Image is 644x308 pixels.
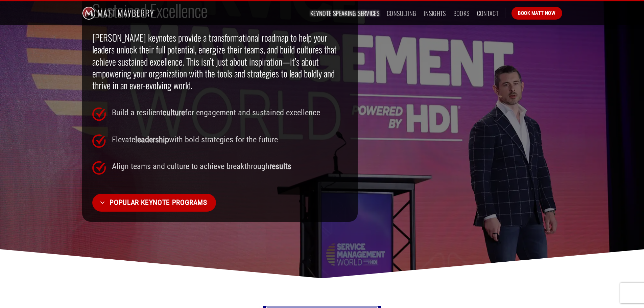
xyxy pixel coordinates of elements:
a: Insights [424,7,446,19]
a: Keynote Speaking Services [310,7,379,19]
a: Books [453,7,470,19]
a: Contact [477,7,499,19]
span: Popular Keynote Programs [110,197,207,208]
strong: results [269,162,291,171]
img: Matt Mayberry [82,1,154,25]
a: Book Matt Now [511,7,562,20]
a: Popular Keynote Programs [92,194,216,212]
h2: [PERSON_NAME] keynotes provide a transformational roadmap to help your leaders unlock their full ... [92,32,348,92]
p: Align teams and culture to achieve breakthrough [112,160,348,173]
strong: leadership [135,135,169,144]
strong: culture [163,108,185,117]
p: Build a resilient for engagement and sustained excellence [112,106,348,119]
a: Consulting [387,7,416,19]
p: Elevate with bold strategies for the future [112,133,348,146]
span: Book Matt Now [518,9,555,17]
